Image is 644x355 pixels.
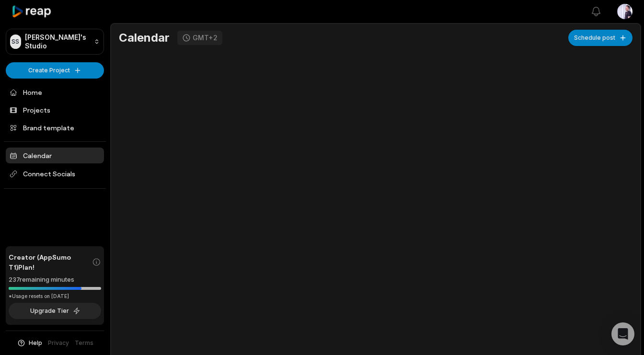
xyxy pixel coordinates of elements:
div: SS [10,34,21,49]
a: Home [6,84,104,100]
a: Projects [6,102,104,118]
button: Help [17,339,42,347]
div: Open Intercom Messenger [611,322,634,345]
button: Upgrade Tier [9,303,101,319]
h1: Calendar [119,31,170,45]
span: Help [29,339,42,347]
span: Creator (AppSumo T1) Plan! [9,252,92,272]
a: Terms [75,339,93,347]
button: Create Project [6,62,104,79]
div: *Usage resets on [DATE] [9,293,101,300]
p: [PERSON_NAME]'s Studio [25,33,90,50]
a: Calendar [6,148,104,163]
button: Schedule post [568,30,632,46]
a: Privacy [48,339,69,347]
div: GMT+2 [193,34,218,42]
span: Connect Socials [6,165,104,183]
div: 237 remaining minutes [9,275,101,285]
a: Brand template [6,120,104,136]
